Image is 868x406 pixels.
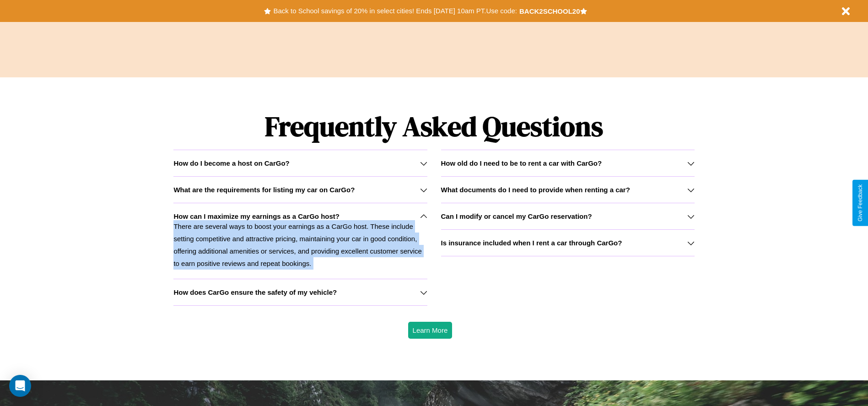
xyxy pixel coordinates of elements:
[441,212,592,220] h3: Can I modify or cancel my CarGo reservation?
[857,184,863,222] div: Give Feedback
[441,186,630,194] h3: What documents do I need to provide when renting a car?
[173,103,694,150] h1: Frequently Asked Questions
[519,7,580,15] b: BACK2SCHOOL20
[173,220,427,270] p: There are several ways to boost your earnings as a CarGo host. These include setting competitive ...
[441,239,622,247] h3: Is insurance included when I rent a car through CarGo?
[9,375,31,397] div: Open Intercom Messenger
[173,212,340,220] h3: How can I maximize my earnings as a CarGo host?
[173,288,337,296] h3: How does CarGo ensure the safety of my vehicle?
[408,322,453,339] button: Learn More
[441,159,602,167] h3: How old do I need to be to rent a car with CarGo?
[271,5,519,17] button: Back to School savings of 20% in select cities! Ends [DATE] 10am PT.Use code:
[173,186,355,194] h3: What are the requirements for listing my car on CarGo?
[173,159,289,167] h3: How do I become a host on CarGo?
